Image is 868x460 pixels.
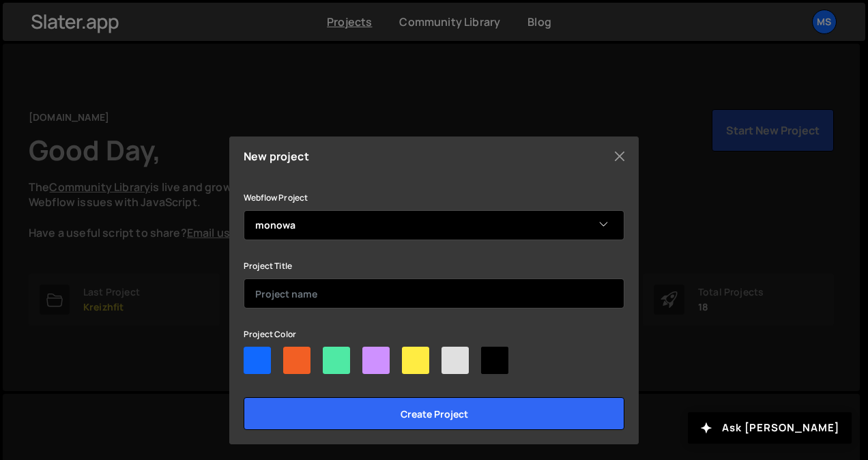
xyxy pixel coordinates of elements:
[244,151,309,162] h5: New project
[244,278,624,308] input: Project name
[244,397,624,430] input: Create project
[609,146,630,167] button: Close
[244,191,308,205] label: Webflow Project
[688,412,852,444] button: Ask [PERSON_NAME]
[244,259,292,273] label: Project Title
[244,328,296,341] label: Project Color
